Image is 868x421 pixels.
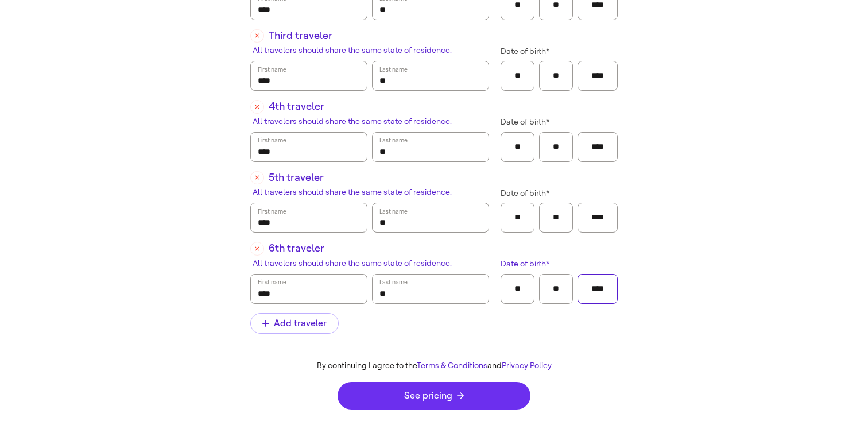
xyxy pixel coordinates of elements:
[269,29,468,57] span: Third traveler
[250,171,264,185] button: 5th travelerAll travelers should share the same state of residence.
[378,64,409,75] label: Last name
[501,117,549,128] span: Date of birth *
[508,209,527,226] input: Month
[508,280,527,298] input: Month
[250,313,339,334] button: Add traveler
[585,138,610,156] input: Year
[257,134,287,146] label: First name
[250,100,264,114] button: 4th travelerAll travelers should share the same state of residence.
[404,391,464,400] span: See pricing
[253,44,452,56] span: All travelers should share the same state of residence.
[262,319,327,328] span: Add traveler
[250,242,264,256] button: 6th travelerAll travelers should share the same state of residence.
[338,382,530,410] button: See pricing
[508,67,527,84] input: Month
[253,257,452,269] span: All travelers should share the same state of residence.
[378,134,409,146] label: Last name
[269,242,468,269] span: 6th traveler
[417,361,487,370] a: Terms & Conditions
[502,361,552,370] a: Privacy Policy
[508,138,527,156] input: Month
[547,209,565,226] input: Day
[501,188,549,199] span: Date of birth *
[257,206,287,217] label: First name
[253,115,452,128] span: All travelers should share the same state of residence.
[547,280,565,298] input: Day
[585,209,610,226] input: Year
[269,100,468,128] span: 4th traveler
[547,138,565,156] input: Day
[585,67,610,84] input: Year
[501,259,549,269] span: Date of birth *
[253,186,452,198] span: All travelers should share the same state of residence.
[241,361,627,371] div: By continuing I agree to the and
[547,67,565,84] input: Day
[378,206,409,217] label: Last name
[378,276,409,288] label: Last name
[250,29,264,43] button: Third travelerAll travelers should share the same state of residence.
[501,47,549,57] span: Date of birth *
[257,64,287,75] label: First name
[585,280,610,298] input: Year
[257,276,287,288] label: First name
[269,171,468,199] span: 5th traveler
